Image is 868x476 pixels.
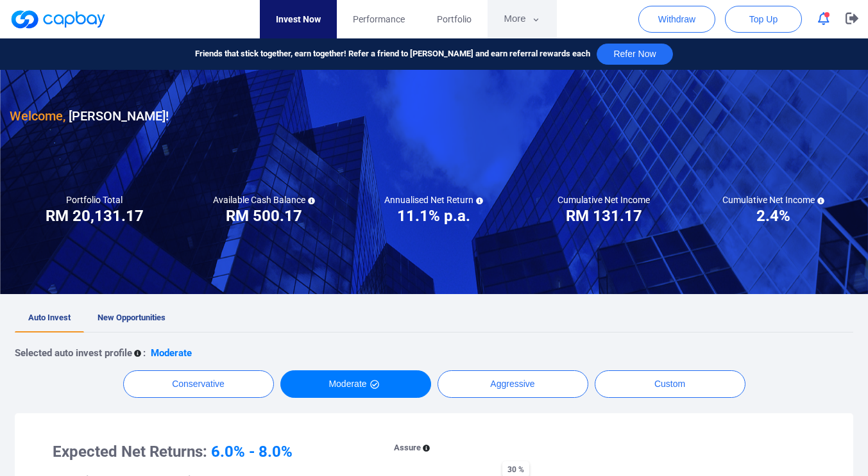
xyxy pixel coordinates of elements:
[213,194,315,206] h5: Available Cash Balance
[10,108,65,124] span: Welcome,
[438,370,588,398] button: Aggressive
[123,370,274,398] button: Conservative
[66,194,123,206] h5: Portfolio Total
[151,345,192,361] p: Moderate
[211,443,293,461] span: 6.0% - 8.0%
[566,206,642,226] h3: RM 131.17
[394,441,421,455] p: Assure
[437,12,472,26] span: Portfolio
[143,345,146,361] p: :
[384,194,483,206] h5: Annualised Net Return
[280,370,431,398] button: Moderate
[98,313,166,322] span: New Opportunities
[557,194,650,206] h5: Cumulative Net Income
[28,313,71,322] span: Auto Invest
[15,345,132,361] p: Selected auto invest profile
[756,206,790,226] h3: 2.4%
[749,13,778,26] span: Top Up
[353,12,405,26] span: Performance
[722,194,824,206] h5: Cumulative Net Income
[638,6,715,33] button: Withdraw
[725,6,802,33] button: Top Up
[595,370,745,398] button: Custom
[53,441,359,462] h3: Expected Net Returns:
[195,47,590,61] span: Friends that stick together, earn together! Refer a friend to [PERSON_NAME] and earn referral rew...
[597,44,672,65] button: Refer Now
[226,206,302,226] h3: RM 500.17
[397,206,470,226] h3: 11.1% p.a.
[10,106,169,126] h3: [PERSON_NAME] !
[46,206,144,226] h3: RM 20,131.17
